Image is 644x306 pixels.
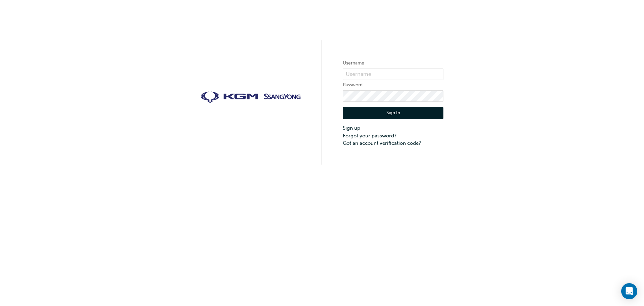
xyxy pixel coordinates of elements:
img: kgm [201,91,301,103]
a: Sign up [343,124,443,132]
div: Open Intercom Messenger [621,283,637,299]
label: Password [343,81,443,89]
label: Username [343,59,443,67]
input: Username [343,69,443,80]
a: Forgot your password? [343,132,443,140]
a: Got an account verification code? [343,139,443,147]
button: Sign In [343,107,443,120]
